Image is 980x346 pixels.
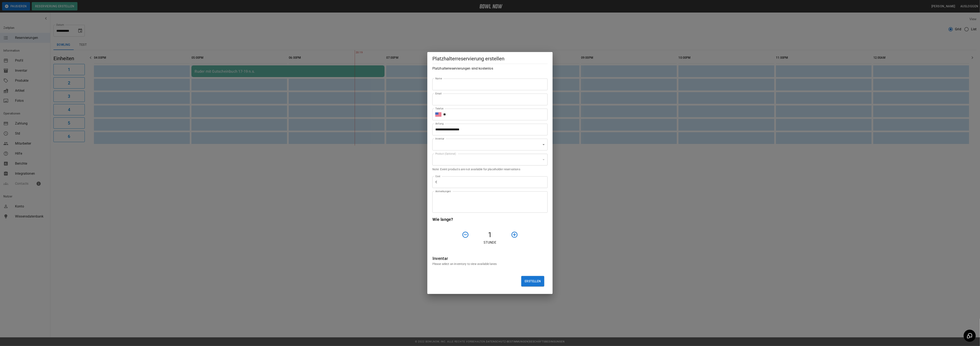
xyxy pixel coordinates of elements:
button: Select country [435,111,442,118]
h6: Inventar [432,255,548,262]
h5: Platzhalterreservierung erstellen [432,55,548,62]
label: Anfang [435,122,444,125]
div: ​ [432,154,548,165]
h6: Platzhalterreservierungen sind kostenlos [432,66,548,71]
p: € [435,180,437,185]
h4: 1 [471,230,509,239]
p: Please select an inventory to view available lanes [432,262,548,266]
div: ​ [432,139,548,150]
input: Choose date, selected date is Sep 12, 2025 [432,124,545,135]
h6: Wie lange? [432,216,548,223]
label: Telefon [435,107,444,110]
p: Stunde [432,240,548,245]
p: Note: Event products are not available for placeholder reservations [432,167,548,171]
button: Erstellen [521,276,544,286]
